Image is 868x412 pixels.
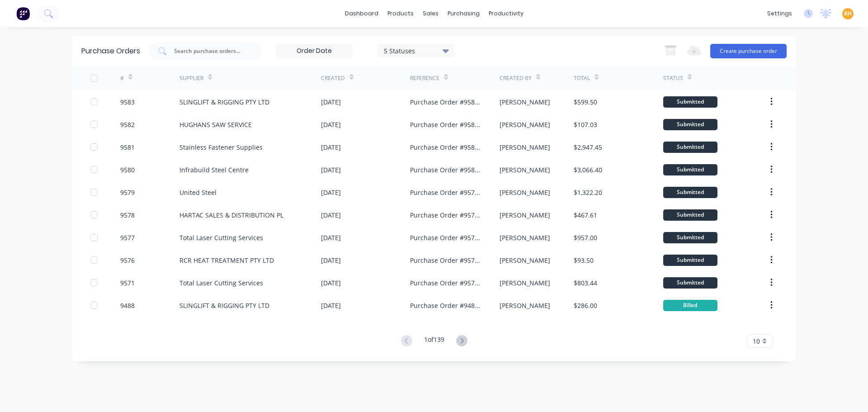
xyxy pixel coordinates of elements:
[574,120,597,129] div: $107.03
[179,210,283,220] div: HARTAC SALES & DISTRIBUTION PL
[340,7,383,20] a: dashboard
[321,97,341,107] div: [DATE]
[410,256,481,265] div: Purchase Order #9576 - RCR HEAT TREATMENT PTY LTD
[179,142,263,152] div: Stainless Fastener Supplies
[120,120,135,129] div: 9582
[574,233,597,242] div: $957.00
[410,74,439,82] div: Reference
[321,278,341,288] div: [DATE]
[443,7,484,20] div: purchasing
[500,301,550,310] div: [PERSON_NAME]
[574,142,602,152] div: $2,947.45
[500,188,550,197] div: [PERSON_NAME]
[120,301,135,310] div: 9488
[179,301,269,310] div: SLINGLIFT & RIGGING PTY LTD
[663,209,717,221] div: Submitted
[663,142,717,153] div: Submitted
[120,256,135,265] div: 9576
[574,188,602,197] div: $1,322.20
[16,7,30,20] img: Factory
[574,165,602,175] div: $3,066.40
[500,74,532,82] div: Created By
[120,233,135,242] div: 9577
[574,256,594,265] div: $93.50
[500,142,550,152] div: [PERSON_NAME]
[410,97,481,107] div: Purchase Order #9583 - SLINGLIFT & RIGGING PTY LTD
[663,300,717,311] div: Billed
[120,97,135,107] div: 9583
[663,164,717,175] div: Submitted
[410,210,481,220] div: Purchase Order #9578 - HARTAC SALES & DISTRIBUTION PL
[410,165,481,175] div: Purchase Order #9580 - Infrabuild Steel Centre
[179,278,263,288] div: Total Laser Cutting Services
[663,232,717,243] div: Submitted
[384,46,448,55] div: 5 Statuses
[410,120,481,129] div: Purchase Order #9582 - HUGHANS SAW SERVICE
[179,165,249,175] div: Infrabuild Steel Centre
[663,187,717,198] div: Submitted
[574,210,597,220] div: $467.61
[500,210,550,220] div: [PERSON_NAME]
[120,142,135,152] div: 9581
[500,120,550,129] div: [PERSON_NAME]
[321,142,341,152] div: [DATE]
[179,97,269,107] div: SLINGLIFT & RIGGING PTY LTD
[321,210,341,220] div: [DATE]
[663,255,717,266] div: Submitted
[410,188,481,197] div: Purchase Order #9579 - United Steel
[81,46,140,57] div: Purchase Orders
[500,278,550,288] div: [PERSON_NAME]
[763,7,797,20] div: settings
[383,7,418,20] div: products
[844,9,852,18] span: BH
[179,74,203,82] div: Supplier
[574,74,590,82] div: Total
[410,233,481,242] div: Purchase Order #9577 - Total Laser Cutting Services
[321,256,341,265] div: [DATE]
[179,188,217,197] div: United Steel
[179,256,274,265] div: RCR HEAT TREATMENT PTY LTD
[500,165,550,175] div: [PERSON_NAME]
[418,7,443,20] div: sales
[120,74,124,82] div: #
[663,277,717,289] div: Submitted
[173,47,248,56] input: Search purchase orders...
[321,188,341,197] div: [DATE]
[179,233,263,242] div: Total Laser Cutting Services
[410,142,481,152] div: Purchase Order #9581 - Stainless Fastener Supplies
[321,120,341,129] div: [DATE]
[179,120,252,129] div: HUGHANS SAW SERVICE
[663,74,683,82] div: Status
[500,97,550,107] div: [PERSON_NAME]
[410,278,481,288] div: Purchase Order #9571 - Total Laser Cutting Services
[321,165,341,175] div: [DATE]
[276,44,352,58] input: Order Date
[753,336,760,346] span: 10
[500,233,550,242] div: [PERSON_NAME]
[120,188,135,197] div: 9579
[500,256,550,265] div: [PERSON_NAME]
[321,74,345,82] div: Created
[120,210,135,220] div: 9578
[663,119,717,130] div: Submitted
[574,301,597,310] div: $286.00
[574,278,597,288] div: $803.44
[424,335,444,348] div: 1 of 139
[710,44,787,58] button: Create purchase order
[410,301,481,310] div: Purchase Order #9488 - SLINGLIFT & RIGGING PTY LTD
[120,165,135,175] div: 9580
[321,301,341,310] div: [DATE]
[663,96,717,108] div: Submitted
[484,7,528,20] div: productivity
[120,278,135,288] div: 9571
[321,233,341,242] div: [DATE]
[574,97,597,107] div: $599.50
